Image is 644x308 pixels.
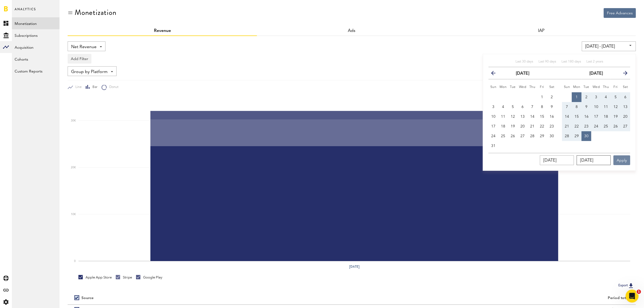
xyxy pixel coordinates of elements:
button: 14 [562,112,572,122]
span: 18 [501,124,505,128]
button: 14 [527,112,537,122]
button: 21 [562,122,572,131]
button: 20 [518,122,527,131]
button: 7 [527,102,537,112]
button: 13 [518,112,527,122]
span: 1 [541,95,543,99]
span: 13 [623,105,628,109]
button: 8 [537,102,547,112]
a: Custom Reports [12,65,60,77]
button: 23 [582,122,591,131]
span: 25 [501,134,505,138]
span: 23 [584,124,589,128]
button: 1 [572,92,582,102]
span: 5 [512,105,514,109]
button: 10 [591,102,601,112]
button: Add Filter [68,54,91,64]
span: 18 [604,115,608,119]
span: 21 [530,124,534,128]
a: Revenue [154,29,171,33]
small: Saturday [623,86,628,89]
button: 26 [611,122,620,131]
button: Apply [613,155,630,165]
button: 12 [611,102,620,112]
a: Subscriptions [12,29,60,41]
div: Stripe [116,275,132,280]
span: 5 [615,95,617,99]
span: 4 [605,95,607,99]
button: 23 [547,122,557,131]
span: Group by Platform [71,67,108,77]
span: 20 [623,115,628,119]
button: 22 [537,122,547,131]
span: 8 [576,105,578,109]
button: 27 [620,122,630,131]
span: 27 [520,134,525,138]
span: Net Revenue [71,42,97,52]
span: 4 [502,105,504,109]
span: 12 [613,105,618,109]
span: 11 [501,115,505,119]
a: IAP [538,29,544,33]
button: 17 [488,122,498,131]
button: 24 [591,122,601,131]
button: 6 [620,92,630,102]
small: Saturday [549,86,554,89]
span: 9 [585,105,587,109]
div: Monetization [75,8,117,17]
span: 7 [531,105,533,109]
button: 28 [562,131,572,141]
span: 3 [595,95,597,99]
span: 17 [594,115,598,119]
div: Apple App Store [78,275,112,280]
a: Ads [348,29,355,33]
button: 12 [508,112,518,122]
span: 21 [565,124,569,128]
button: 28 [527,131,537,141]
small: Tuesday [510,86,516,89]
div: Period total [359,296,629,300]
div: Google Play [136,275,162,280]
span: Line [73,85,82,90]
button: 4 [498,102,508,112]
span: 26 [613,124,618,128]
button: 5 [508,102,518,112]
span: 30 [584,134,589,138]
button: 10 [488,112,498,122]
span: 11 [604,105,608,109]
button: 20 [620,112,630,122]
span: 12 [511,115,515,119]
text: 20K [71,166,76,169]
span: 14 [565,115,569,119]
button: 11 [601,102,611,112]
button: 30 [547,131,557,141]
button: 9 [547,102,557,112]
span: Last 30 days [516,60,533,63]
small: Tuesday [583,86,589,89]
small: Sunday [564,86,570,89]
button: 21 [527,122,537,131]
small: Monday [573,86,580,89]
a: Monetization [12,17,60,29]
button: 15 [572,112,582,122]
span: 30 [550,134,554,138]
span: 24 [491,134,496,138]
span: 22 [574,124,579,128]
button: 19 [611,112,620,122]
button: 16 [547,112,557,122]
text: [DATE] [349,264,359,269]
button: 1 [537,92,547,102]
span: 10 [491,115,496,119]
span: 19 [613,115,618,119]
span: 29 [574,134,579,138]
a: Acquisition [12,41,60,53]
button: 26 [508,131,518,141]
span: 1 [637,290,641,294]
span: 25 [604,124,608,128]
span: 6 [521,105,524,109]
small: Wednesday [593,86,600,89]
span: 16 [550,115,554,119]
span: 24 [594,124,598,128]
span: 15 [574,115,579,119]
div: Source [81,296,94,300]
